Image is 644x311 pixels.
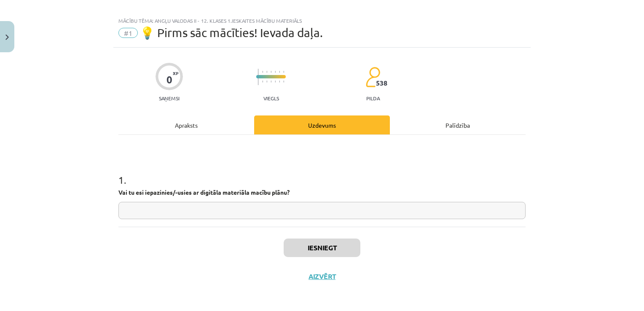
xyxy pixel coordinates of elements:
[271,71,271,73] img: icon-short-line-57e1e144782c952c97e751825c79c345078a6d821885a25fce030b3d8c18986b.svg
[279,71,280,73] img: icon-short-line-57e1e144782c952c97e751825c79c345078a6d821885a25fce030b3d8c18986b.svg
[390,115,526,134] div: Palīdzība
[118,188,290,196] strong: Vai tu esi iepazinies/-usies ar digitāla materiāla macību plānu?
[279,80,280,83] img: icon-short-line-57e1e144782c952c97e751825c79c345078a6d821885a25fce030b3d8c18986b.svg
[275,80,276,83] img: icon-short-line-57e1e144782c952c97e751825c79c345078a6d821885a25fce030b3d8c18986b.svg
[118,28,138,38] span: #1
[266,71,267,73] img: icon-short-line-57e1e144782c952c97e751825c79c345078a6d821885a25fce030b3d8c18986b.svg
[306,272,338,281] button: Aizvērt
[376,79,387,87] span: 538
[365,67,380,88] img: students-c634bb4e5e11cddfef0936a35e636f08e4e9abd3cc4e673bd6f9a4125e45ecb1.svg
[284,239,360,257] button: Iesniegt
[118,115,254,134] div: Apraksts
[283,71,284,73] img: icon-short-line-57e1e144782c952c97e751825c79c345078a6d821885a25fce030b3d8c18986b.svg
[258,69,259,85] img: icon-long-line-d9ea69661e0d244f92f715978eff75569469978d946b2353a9bb055b3ed8787d.svg
[271,80,271,83] img: icon-short-line-57e1e144782c952c97e751825c79c345078a6d821885a25fce030b3d8c18986b.svg
[262,80,263,83] img: icon-short-line-57e1e144782c952c97e751825c79c345078a6d821885a25fce030b3d8c18986b.svg
[166,74,172,86] div: 0
[118,18,526,24] div: Mācību tēma: Angļu valodas ii - 12. klases 1.ieskaites mācību materiāls
[140,26,323,40] span: 💡 Pirms sāc mācīties! Ievada daļa.
[118,159,526,185] h1: 1 .
[283,80,284,83] img: icon-short-line-57e1e144782c952c97e751825c79c345078a6d821885a25fce030b3d8c18986b.svg
[156,95,183,101] p: Saņemsi
[262,71,263,73] img: icon-short-line-57e1e144782c952c97e751825c79c345078a6d821885a25fce030b3d8c18986b.svg
[254,115,390,134] div: Uzdevums
[5,35,9,40] img: icon-close-lesson-0947bae3869378f0d4975bcd49f059093ad1ed9edebbc8119c70593378902aed.svg
[173,71,178,75] span: XP
[263,95,279,101] p: Viegls
[266,80,267,83] img: icon-short-line-57e1e144782c952c97e751825c79c345078a6d821885a25fce030b3d8c18986b.svg
[366,95,380,101] p: pilda
[275,71,276,73] img: icon-short-line-57e1e144782c952c97e751825c79c345078a6d821885a25fce030b3d8c18986b.svg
